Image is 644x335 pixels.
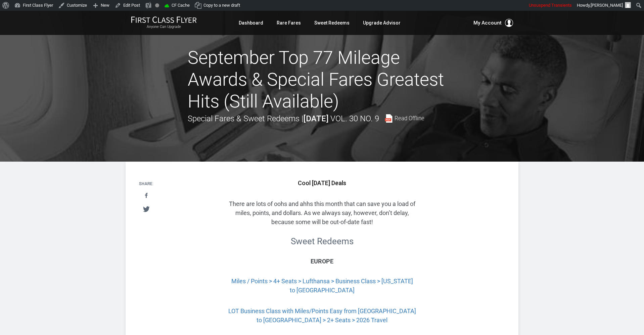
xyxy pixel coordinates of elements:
h4: Share: [139,182,153,186]
a: First Class FlyerAnyone Can Upgrade [131,16,197,30]
h3: Europe [228,258,416,265]
img: pdf-file.svg [384,114,393,123]
span: Vol. 30 No. 9 [330,114,379,123]
a: Tweet [139,203,153,215]
span: Unsuspend Transients [529,3,572,8]
a: Rare Fares [277,17,301,29]
h2: Sweet Redeems [228,237,416,246]
strong: [DATE] [303,114,328,123]
button: My Account [473,19,513,27]
a: Miles / Points > 4+ Seats > Lufthansa > Business Class > [US_STATE] to [GEOGRAPHIC_DATA] [231,278,413,294]
img: First Class Flyer [131,16,197,23]
span: My Account [473,19,502,27]
a: Sweet Redeems [314,17,350,29]
a: Dashboard [239,17,263,29]
h1: September Top 77 Mileage Awards & Special Fares Greatest Hits (Still Available) [188,47,456,112]
a: Read Offline [384,114,424,123]
div: Special Fares & Sweet Redeems | [188,112,424,125]
p: There are lots of oohs and ahhs this month that can save you a load of miles, points, and dollars... [228,199,416,226]
a: LOT Business Class with Miles/Points Easy from [GEOGRAPHIC_DATA] to [GEOGRAPHIC_DATA] > 2+ Seats ... [228,307,416,324]
a: Upgrade Advisor [363,17,401,29]
span: Read Offline [395,116,424,121]
span: [PERSON_NAME] [591,3,623,8]
small: Anyone Can Upgrade [131,25,197,29]
b: Cool [DATE] Deals [298,179,346,186]
a: Share [139,190,153,202]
